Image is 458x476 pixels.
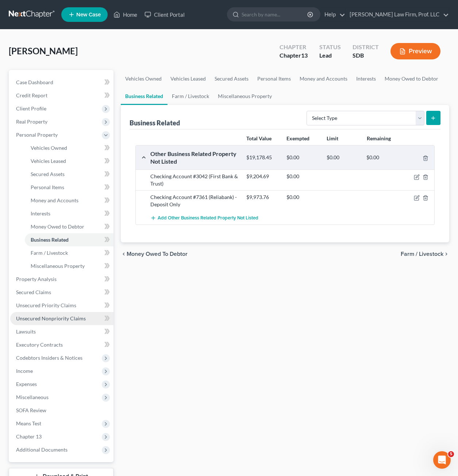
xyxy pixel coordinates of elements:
[10,325,113,338] a: Lawsuits
[283,194,323,201] div: $0.00
[16,118,47,125] span: Real Property
[25,246,113,260] a: Farm / Livestock
[31,171,65,177] span: Secured Assets
[280,51,308,60] div: Chapter
[16,381,37,387] span: Expenses
[401,251,443,257] span: Farm / Livestock
[16,342,63,348] span: Executory Contracts
[16,289,51,295] span: Secured Claims
[16,105,46,112] span: Client Profile
[243,154,283,161] div: $19,178.45
[25,220,113,233] a: Money Owed to Debtor
[150,211,258,225] button: Add Other Business Related Property Not Listed
[10,89,113,102] a: Credit Report
[25,233,113,246] a: Business Related
[31,237,69,243] span: Business Related
[31,145,67,151] span: Vehicles Owned
[16,394,49,400] span: Miscellaneous
[31,250,68,256] span: Farm / Livestock
[16,315,86,321] span: Unsecured Nonpriority Claims
[31,184,64,190] span: Personal Items
[352,70,380,87] a: Interests
[246,135,272,141] strong: Total Value
[141,8,188,21] a: Client Portal
[443,251,449,257] i: chevron_right
[121,87,168,105] a: Business Related
[31,210,50,216] span: Interests
[16,420,41,426] span: Means Test
[243,173,283,180] div: $9,204.69
[121,70,166,87] a: Vehicles Owned
[76,12,101,17] span: New Case
[31,223,84,230] span: Money Owed to Debtor
[295,70,352,87] a: Money and Accounts
[121,251,188,257] button: chevron_left Money Owed to Debtor
[16,407,46,413] span: SOFA Review
[130,118,180,127] div: Business Related
[16,79,53,85] span: Case Dashboard
[25,260,113,273] a: Miscellaneous Property
[390,43,440,59] button: Preview
[10,404,113,417] a: SOFA Review
[10,76,113,89] a: Case Dashboard
[243,194,283,201] div: $9,973.76
[16,302,76,308] span: Unsecured Priority Claims
[31,197,78,203] span: Money and Accounts
[16,368,33,374] span: Income
[213,87,276,105] a: Miscellaneous Property
[31,263,85,269] span: Miscellaneous Property
[16,328,36,335] span: Lawsuits
[16,276,57,282] span: Property Analysis
[16,446,68,453] span: Additional Documents
[448,451,454,457] span: 5
[31,158,66,164] span: Vehicles Leased
[16,132,58,138] span: Personal Property
[168,87,213,105] a: Farm / Livestock
[10,312,113,325] a: Unsecured Nonpriority Claims
[25,155,113,168] a: Vehicles Leased
[10,273,113,286] a: Property Analysis
[25,168,113,181] a: Secured Assets
[10,299,113,312] a: Unsecured Priority Claims
[25,141,113,155] a: Vehicles Owned
[127,251,188,257] span: Money Owed to Debtor
[25,181,113,194] a: Personal Items
[210,70,253,87] a: Secured Assets
[121,251,127,257] i: chevron_left
[25,207,113,220] a: Interests
[10,338,113,351] a: Executory Contracts
[16,92,47,98] span: Credit Report
[283,173,323,180] div: $0.00
[401,251,449,257] button: Farm / Livestock chevron_right
[327,135,338,141] strong: Limit
[286,135,309,141] strong: Exempted
[283,154,323,161] div: $0.00
[25,194,113,207] a: Money and Accounts
[367,135,391,141] strong: Remaining
[321,8,345,21] a: Help
[353,43,379,51] div: District
[380,70,443,87] a: Money Owed to Debtor
[363,154,403,161] div: $0.00
[280,43,308,51] div: Chapter
[147,173,243,187] div: Checking Account #3042 (First Bank & Trust)
[10,286,113,299] a: Secured Claims
[147,194,243,208] div: Checking Account #7361 (Reliabank) - Deposit Only
[353,51,379,60] div: SDB
[158,215,258,221] span: Add Other Business Related Property Not Listed
[319,43,341,51] div: Status
[242,8,308,21] input: Search by name...
[166,70,210,87] a: Vehicles Leased
[16,433,42,440] span: Chapter 13
[253,70,295,87] a: Personal Items
[323,154,363,161] div: $0.00
[319,51,341,60] div: Lead
[16,355,82,361] span: Codebtors Insiders & Notices
[110,8,141,21] a: Home
[301,52,308,59] span: 13
[147,150,243,165] div: Other Business Related Property Not Listed
[9,46,78,56] span: [PERSON_NAME]
[433,451,451,469] iframe: Intercom live chat
[346,8,449,21] a: [PERSON_NAME] Law Firm, Prof. LLC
